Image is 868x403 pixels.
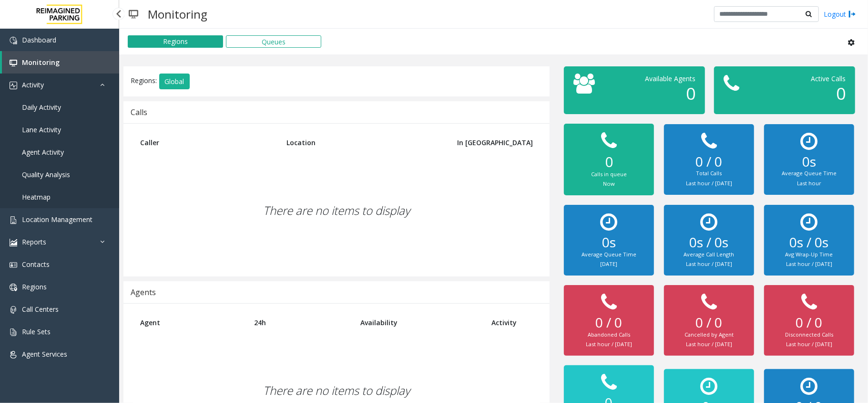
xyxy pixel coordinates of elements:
img: 'icon' [10,329,17,336]
small: [DATE] [601,260,618,267]
div: Average Queue Time [774,170,845,178]
h2: 0 [573,153,644,170]
img: pageIcon [129,2,138,26]
img: 'icon' [10,261,17,269]
span: 0 [686,82,695,105]
div: Total Calls [674,170,745,178]
span: Regions: [131,76,157,85]
img: logout [848,9,856,19]
a: Logout [824,9,856,19]
div: There are no items to display [133,154,540,267]
button: Global [159,74,190,90]
th: 24h [247,311,354,334]
img: 'icon' [10,59,17,67]
div: Abandoned Calls [573,331,644,339]
h2: 0s [774,154,845,170]
img: 'icon' [10,351,17,359]
button: Regions [128,35,223,48]
span: Call Centers [22,305,59,314]
button: Queues [226,35,321,48]
h2: 0 / 0 [774,315,845,331]
img: 'icon' [10,37,17,44]
h2: 0 / 0 [674,315,745,331]
small: Now [603,180,615,187]
span: Activity [22,80,44,89]
th: In [GEOGRAPHIC_DATA] [436,131,540,154]
small: Last hour / [DATE] [686,260,732,267]
h2: 0s / 0s [774,234,845,251]
span: Location Management [22,215,92,224]
a: Monitoring [2,51,119,74]
div: Agents [131,286,156,298]
span: Reports [22,237,46,246]
div: Cancelled by Agent [674,331,745,339]
div: Average Call Length [674,251,745,259]
div: Calls [131,106,147,118]
span: Dashboard [22,35,56,44]
h3: Monitoring [143,2,212,26]
img: 'icon' [10,306,17,314]
span: 0 [836,82,846,105]
h2: 0s [573,234,644,251]
h2: 0 / 0 [674,154,745,170]
th: Activity [485,311,541,334]
div: Calls in queue [573,170,644,179]
small: Last hour / [DATE] [686,180,732,187]
small: Last hour / [DATE] [786,260,832,267]
span: Daily Activity [22,103,61,112]
th: Agent [133,311,247,334]
span: Contacts [22,260,50,269]
div: Average Queue Time [573,251,644,259]
th: Availability [353,311,485,334]
img: 'icon' [10,284,17,291]
span: Heatmap [22,192,51,201]
img: 'icon' [10,82,17,89]
span: Lane Activity [22,125,61,134]
small: Last hour / [DATE] [786,340,832,348]
small: Last hour / [DATE] [586,340,632,348]
img: 'icon' [10,239,17,246]
small: Last hour / [DATE] [686,340,732,348]
span: Active Calls [811,74,846,83]
span: Quality Analysis [22,170,70,179]
h2: 0 / 0 [573,315,644,331]
span: Regions [22,282,47,291]
th: Location [279,131,436,154]
span: Agent Activity [22,148,64,157]
div: Avg Wrap-Up Time [774,251,845,259]
span: Rule Sets [22,327,51,336]
th: Caller [133,131,279,154]
div: Disconnected Calls [774,331,845,339]
span: Monitoring [22,58,60,67]
h2: 0s / 0s [674,234,745,251]
span: Available Agents [645,74,695,83]
img: 'icon' [10,216,17,224]
span: Agent Services [22,350,67,359]
small: Last hour [797,180,821,187]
